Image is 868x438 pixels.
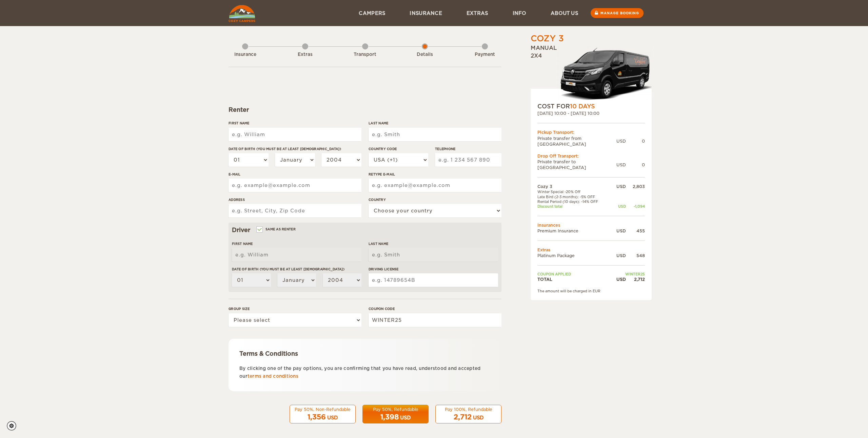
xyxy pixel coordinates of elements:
[229,128,361,141] input: e.g. William
[232,248,361,262] input: e.g. William
[406,51,443,58] div: Details
[229,179,361,192] input: e.g. example@example.com
[257,228,261,232] input: Same as renter
[362,405,429,424] button: Pay 50%, Refundable 1,398 USD
[537,189,611,194] td: Winter Special -20% Off
[626,162,645,168] div: 0
[537,222,645,228] td: Insurances
[229,172,361,177] label: E-mail
[537,129,645,135] div: Pickup Transport:
[537,153,645,159] div: Drop Off Transport:
[380,413,399,421] span: 1,398
[611,228,626,234] div: USD
[229,5,255,22] img: Cozy Campers
[229,197,361,202] label: Address
[290,405,356,424] button: Pay 50%, Non-Refundable 1,356 USD
[369,146,428,151] label: Country Code
[369,273,498,287] input: e.g. 14789654B
[400,414,411,421] div: USD
[626,204,645,209] div: -1,094
[626,138,645,144] div: 0
[287,51,324,58] div: Extras
[626,253,645,258] div: 548
[591,8,644,18] a: Manage booking
[537,110,645,116] div: [DATE] 10:00 - [DATE] 10:00
[294,406,351,412] div: Pay 50%, Non-Refundable
[369,179,501,192] input: e.g. example@example.com
[537,253,611,258] td: Platinum Package
[537,199,611,204] td: Rental Period (10 days): -14% OFF
[473,414,484,421] div: USD
[454,413,472,421] span: 2,712
[537,204,611,209] td: Discount total
[435,153,501,167] input: e.g. 1 234 567 890
[440,406,497,412] div: Pay 100%, Refundable
[537,184,611,189] td: Cozy 3
[229,204,361,217] input: e.g. Street, City, Zip Code
[537,289,645,293] div: The amount will be charged in EUR
[257,226,296,232] label: Same as renter
[7,421,21,431] a: Cookie settings
[537,102,645,110] div: COST FOR
[308,413,326,421] span: 1,356
[611,253,626,258] div: USD
[531,33,564,44] div: Cozy 3
[611,272,645,276] td: WINTER25
[327,414,338,421] div: USD
[626,276,645,282] div: 2,712
[537,135,616,147] td: Private transfer from [GEOGRAPHIC_DATA]
[248,374,298,379] a: terms and conditions
[626,184,645,189] div: 2,803
[232,226,498,234] div: Driver
[616,162,626,168] div: USD
[226,51,264,58] div: Insurance
[611,276,626,282] div: USD
[239,364,491,380] p: By clicking one of the pay options, you are confirming that you have read, understood and accepte...
[537,194,611,199] td: Late Bird (2-3 months): -5% OFF
[369,197,501,202] label: Country
[229,306,361,311] label: Group size
[558,46,652,102] img: Langur-m-c-logo-2.png
[537,276,611,282] td: TOTAL
[435,146,501,151] label: Telephone
[537,228,611,234] td: Premium Insurance
[369,128,501,141] input: e.g. Smith
[369,241,498,246] label: Last Name
[369,248,498,262] input: e.g. Smith
[435,405,501,424] button: Pay 100%, Refundable 2,712 USD
[369,267,498,272] label: Driving License
[611,184,626,189] div: USD
[537,159,616,170] td: Private transfer to [GEOGRAPHIC_DATA]
[537,247,645,253] td: Extras
[229,121,361,126] label: First Name
[369,306,501,311] label: Coupon code
[369,172,501,177] label: Retype E-mail
[611,204,626,209] div: USD
[531,44,652,102] div: Manual 2x4
[367,406,424,412] div: Pay 50%, Refundable
[616,138,626,144] div: USD
[570,103,595,110] span: 10 Days
[239,350,491,358] div: Terms & Conditions
[347,51,384,58] div: Transport
[537,272,611,276] td: Coupon applied
[466,51,504,58] div: Payment
[229,106,501,114] div: Renter
[369,121,501,126] label: Last Name
[232,267,361,272] label: Date of birth (You must be at least [DEMOGRAPHIC_DATA])
[626,228,645,234] div: 455
[229,146,361,151] label: Date of birth (You must be at least [DEMOGRAPHIC_DATA])
[232,241,361,246] label: First Name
